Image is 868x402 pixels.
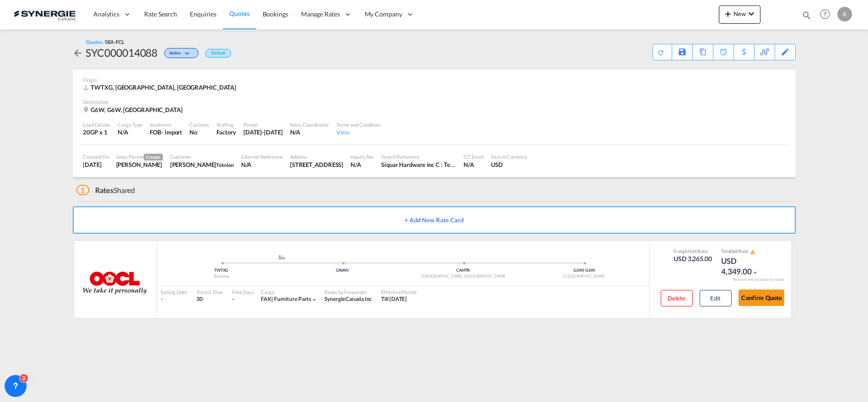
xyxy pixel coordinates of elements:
div: Total Rate [721,248,767,255]
span: New [722,10,757,17]
div: 30 [196,295,223,303]
div: Help [817,6,837,23]
div: - [232,295,234,303]
div: View [336,128,381,136]
div: CC Email [464,153,484,160]
button: Edit [700,290,732,306]
div: 31 Aug 2025 [243,128,283,136]
span: SEA-FCL [105,39,124,45]
div: Sales Person [116,153,163,161]
div: Created On [83,153,109,160]
span: G6W [585,268,595,273]
div: Address [290,153,343,160]
img: 1f56c880d42311ef80fc7dca854c8e59.png [14,4,75,25]
span: My Company [365,10,402,19]
button: icon-alert [749,248,755,255]
span: TWTXG, [GEOGRAPHIC_DATA], [GEOGRAPHIC_DATA] [91,84,237,91]
button: Confirm Quote [739,289,784,306]
div: Rates by Forwarder [324,289,372,295]
div: Freight Rate [674,248,712,254]
div: Sales Coordinator [290,121,329,128]
div: CAVAN [282,268,403,273]
md-icon: icon-arrow-left [73,48,84,59]
span: | [271,295,273,302]
md-icon: icon-chevron-down [746,8,757,19]
div: Factory Stuffing [216,128,236,136]
div: Synergie Canada Inc [324,295,372,303]
md-icon: icon-plus 400-fg [722,8,733,19]
span: Active [169,50,183,59]
md-icon: icon-chevron-down [183,51,194,56]
button: Delete [661,290,693,306]
div: Quotes /SEA-FCL [86,38,125,45]
div: USD 4,349.00 [721,256,767,278]
span: Analytics [93,10,119,19]
span: G6W [573,268,584,273]
span: Quotes [229,10,249,17]
div: CAMTR [403,268,523,273]
div: Period [243,121,283,128]
div: USD [491,161,527,169]
div: Transit Time [196,289,223,295]
div: Cargo Type [118,121,142,128]
div: No [189,128,209,136]
span: Help [817,6,833,22]
div: Stuffing [216,121,236,128]
div: USD 3,265.00 [674,254,712,263]
span: Till [DATE] [381,295,407,302]
div: SYC000014088 [86,45,158,60]
span: Sell [731,248,739,254]
div: Taichung [161,273,282,279]
div: N/A [118,128,142,136]
span: Sell [690,248,697,254]
div: External Reference [241,153,283,160]
div: Change Status Here [164,48,199,58]
div: TWTXG, Taichung, Asia Pacific [83,83,239,91]
div: Origin [83,76,785,83]
div: icon-magnify [802,10,812,24]
div: Charles-Olivier Thibault [170,161,234,169]
span: 1 [76,185,90,195]
div: Till 31 Aug 2025 [381,295,407,303]
md-icon: icon-refresh [656,48,665,57]
span: Bookings [263,10,288,18]
span: Rates [95,186,113,194]
div: 15 Aug 2025 [83,161,109,169]
div: Quote PDF is not available at this time [658,44,667,56]
span: Manage Rates [301,10,340,19]
div: Sailing Date [161,289,188,295]
div: Search Currency [491,153,527,160]
div: Siquar Hardware inc C : Teknion // TAICHUNG-MON TREAL PO#DWS0738, DWS0739-1, DWL0710 昇燕 1x20' [381,161,456,169]
div: Save As Template [672,44,692,60]
md-icon: icon-magnify [802,10,812,20]
div: Customer [170,153,234,160]
img: OOCL [83,272,147,295]
div: Karen Mercier [116,161,163,169]
span: Rate Search [144,10,177,18]
div: K [837,7,852,21]
div: Inquiry No. [350,153,374,160]
span: | [583,268,584,273]
span: Enquiries [190,10,216,18]
md-icon: assets/icons/custom/ship-fill.svg [276,255,287,259]
div: Customs [189,121,209,128]
div: Default [205,49,231,58]
div: N/A [241,161,283,169]
div: Search Reference [381,153,456,160]
div: Incoterms [150,121,182,128]
button: icon-plus 400-fgNewicon-chevron-down [719,5,760,24]
span: Synergie Canada Inc [324,295,372,302]
div: Shared [76,185,135,195]
div: Change Status Here [157,45,201,60]
div: - import [161,128,182,136]
div: TWTXG [161,268,282,273]
div: FOB [150,128,161,136]
div: Free Days [232,289,254,295]
div: Destination [83,98,785,105]
div: icon-arrow-left [73,45,86,60]
div: Terms and Condition [336,121,381,128]
div: Remark and Inclusion included [726,277,791,282]
div: G6W, G6W, Canada [83,106,185,114]
div: Cargo [261,289,318,295]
